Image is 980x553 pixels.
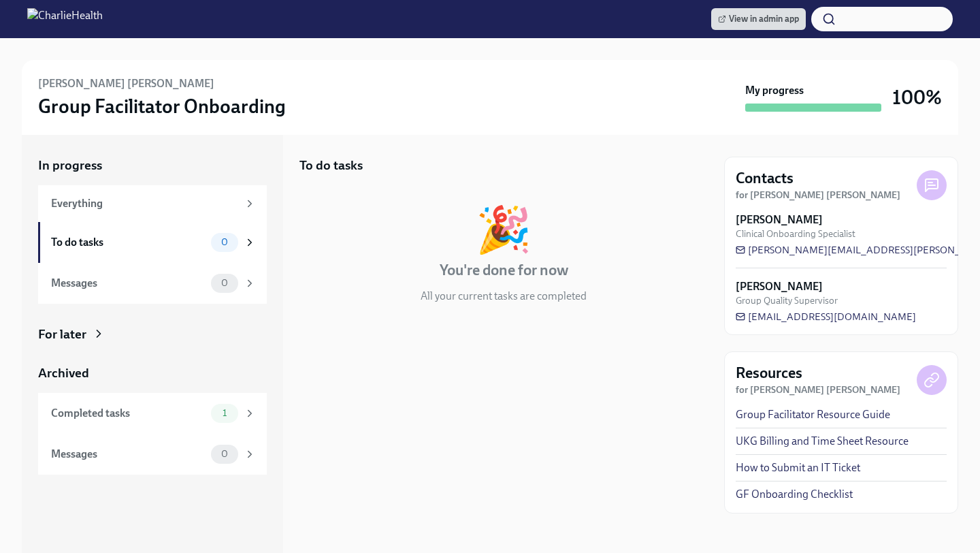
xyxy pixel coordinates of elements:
[736,168,794,189] h4: Contacts
[214,408,235,418] span: 1
[736,212,823,227] strong: [PERSON_NAME]
[38,393,267,434] a: Completed tasks1
[38,76,214,91] h6: [PERSON_NAME] [PERSON_NAME]
[38,263,267,304] a: Messages0
[51,235,206,250] div: To do tasks
[736,294,838,307] span: Group Quality Supervisor
[51,276,206,291] div: Messages
[51,406,206,421] div: Completed tasks
[299,157,363,174] h5: To do tasks
[38,326,267,343] a: For later
[38,185,267,222] a: Everything
[38,222,267,263] a: To do tasks0
[892,85,942,110] h3: 100%
[213,237,236,247] span: 0
[38,326,86,343] div: For later
[736,434,909,449] a: UKG Billing and Time Sheet Resource
[718,12,799,26] span: View in admin app
[736,279,823,294] strong: [PERSON_NAME]
[38,157,267,174] a: In progress
[27,8,103,30] img: CharlieHealth
[736,487,853,502] a: GF Onboarding Checklist
[736,363,802,383] h4: Resources
[736,227,855,240] span: Clinical Onboarding Specialist
[421,289,587,304] p: All your current tasks are completed
[736,384,900,396] strong: for [PERSON_NAME] [PERSON_NAME]
[736,189,900,201] strong: for [PERSON_NAME] [PERSON_NAME]
[745,83,804,98] strong: My progress
[51,447,206,462] div: Messages
[38,434,267,475] a: Messages0
[736,407,890,422] a: Group Facilitator Resource Guide
[736,310,916,323] a: [EMAIL_ADDRESS][DOMAIN_NAME]
[51,196,238,211] div: Everything
[38,94,286,118] h3: Group Facilitator Onboarding
[213,278,236,288] span: 0
[476,207,532,252] div: 🎉
[213,449,236,459] span: 0
[736,460,860,475] a: How to Submit an IT Ticket
[711,8,806,30] a: View in admin app
[38,364,267,382] a: Archived
[440,260,568,281] h4: You're done for now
